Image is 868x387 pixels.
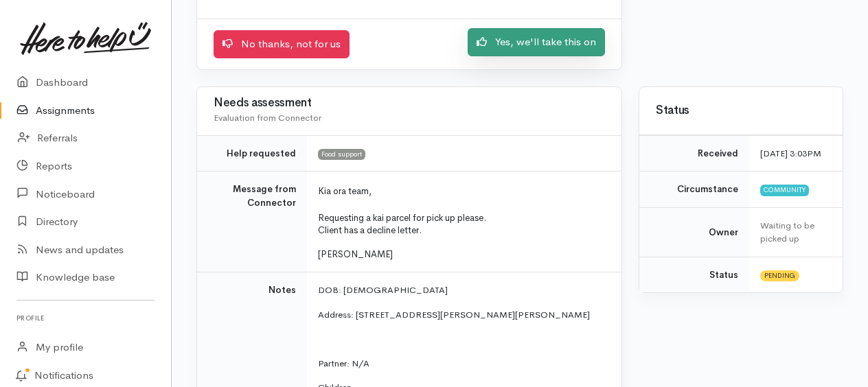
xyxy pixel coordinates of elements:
[760,219,826,246] div: Waiting to be picked up
[656,104,826,117] h3: Status
[16,309,155,327] h6: Profile
[214,30,350,58] a: No thanks, not for us
[639,257,749,292] td: Status
[214,97,605,110] h3: Needs assessment
[197,135,307,172] td: Help requested
[318,308,605,322] p: Address: [STREET_ADDRESS][PERSON_NAME][PERSON_NAME]
[214,112,321,124] span: Evaluation from Connector
[639,135,749,172] td: Received
[318,283,605,297] p: DOB: [DEMOGRAPHIC_DATA]
[318,185,372,197] span: Kia ora team,
[318,149,365,160] span: Food support
[639,172,749,208] td: Circumstance
[760,148,821,159] time: [DATE] 3:03PM
[318,357,605,371] p: Partner: N/A
[318,224,422,236] span: Client has a decline letter.
[318,248,393,260] span: [PERSON_NAME]
[760,270,799,281] span: Pending
[468,28,605,56] a: Yes, we'll take this on
[197,172,307,272] td: Message from Connector
[760,185,809,196] span: Community
[639,207,749,257] td: Owner
[318,212,486,224] span: Requesting a kai parcel for pick up please.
